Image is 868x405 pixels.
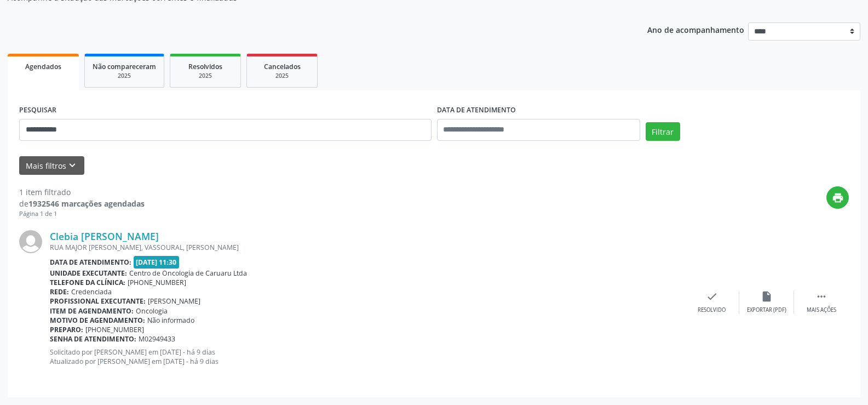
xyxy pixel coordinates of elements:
[50,334,136,344] b: Senha de atendimento:
[698,306,726,314] div: Resolvido
[178,72,233,80] div: 2025
[134,256,180,269] span: [DATE] 11:30
[93,72,156,80] div: 2025
[19,198,145,209] div: de
[50,269,127,278] b: Unidade executante:
[19,186,145,198] div: 1 item filtrado
[19,230,42,253] img: img
[50,287,69,296] b: Rede:
[437,102,516,119] label: DATA DE ATENDIMENTO
[147,316,194,325] span: Não informado
[19,156,84,175] button: Mais filtroskeyboard_arrow_down
[50,347,685,366] p: Solicitado por [PERSON_NAME] em [DATE] - há 9 dias Atualizado por [PERSON_NAME] em [DATE] - há 9 ...
[28,198,145,209] strong: 1932546 marcações agendadas
[50,230,159,242] a: Clebia [PERSON_NAME]
[50,306,134,316] b: Item de agendamento:
[826,186,849,209] button: print
[19,209,145,219] div: Página 1 de 1
[19,102,56,119] label: PESQUISAR
[188,62,222,71] span: Resolvidos
[815,290,827,303] i: 
[66,159,78,172] i: keyboard_arrow_down
[807,306,836,314] div: Mais ações
[50,325,83,334] b: Preparo:
[71,287,112,296] span: Credenciada
[50,258,131,267] b: Data de atendimento:
[50,316,145,325] b: Motivo de agendamento:
[148,296,200,306] span: [PERSON_NAME]
[647,22,744,36] p: Ano de acompanhamento
[264,62,301,71] span: Cancelados
[646,122,680,141] button: Filtrar
[50,243,685,252] div: RUA MAJOR [PERSON_NAME], VASSOURAL, [PERSON_NAME]
[129,269,247,278] span: Centro de Oncologia de Caruaru Ltda
[255,72,309,80] div: 2025
[50,296,146,306] b: Profissional executante:
[85,325,144,334] span: [PHONE_NUMBER]
[93,62,156,71] span: Não compareceram
[706,290,718,303] i: check
[761,290,773,303] i: insert_drive_file
[50,278,125,287] b: Telefone da clínica:
[128,278,186,287] span: [PHONE_NUMBER]
[747,306,786,314] div: Exportar (PDF)
[139,334,175,344] span: M02949433
[832,192,844,204] i: print
[25,62,61,71] span: Agendados
[136,306,168,316] span: Oncologia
